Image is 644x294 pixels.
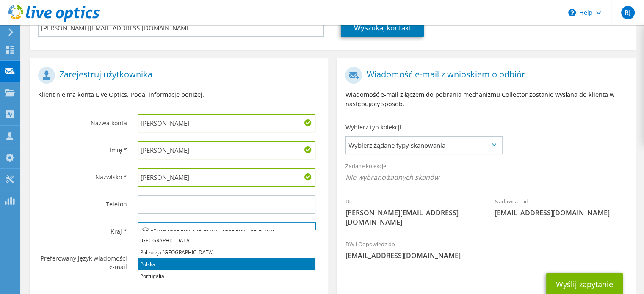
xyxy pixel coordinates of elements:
[38,249,127,271] label: Preferowany język wiadomości e-mail
[341,19,424,37] a: Wyszukaj kontakt
[345,251,627,260] span: [EMAIL_ADDRESS][DOMAIN_NAME]
[138,247,315,258] li: Polinezja [GEOGRAPHIC_DATA]
[38,222,127,236] label: Kraj *
[345,67,622,84] h1: Wiadomość e-mail z wnioskiem o odbiór
[337,192,486,231] div: Do
[38,195,127,209] label: Telefon
[495,208,627,217] span: [EMAIL_ADDRESS][DOMAIN_NAME]
[138,282,315,294] li: [GEOGRAPHIC_DATA]
[138,235,315,247] li: [GEOGRAPHIC_DATA]
[621,6,635,19] span: RJ
[345,208,478,227] span: [PERSON_NAME][EMAIL_ADDRESS][DOMAIN_NAME]
[345,123,401,132] label: Wybierz typ kolekcji
[568,9,576,16] svg: \n
[486,192,636,222] div: Nadawca i od
[38,90,320,99] p: Klient nie ma konta Live Optics. Podaj informacje poniżej.
[337,157,635,188] div: Żądane kolekcje
[346,137,502,154] span: Wybierz żądane typy skanowania
[38,114,127,127] label: Nazwa konta
[337,235,635,264] div: DW i Odpowiedz do
[38,67,315,84] h1: Zarejestruj użytkownika
[345,173,627,182] span: Nie wybrano żadnych skanów
[138,270,315,282] li: Portugalia
[38,141,127,154] label: Imię *
[38,168,127,181] label: Nazwisko *
[345,90,627,109] p: Wiadomość e-mail z łączem do pobrania mechanizmu Collector zostanie wysłana do klienta w następuj...
[138,258,315,270] li: Polska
